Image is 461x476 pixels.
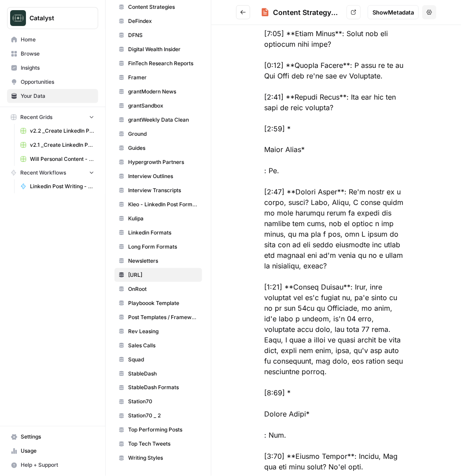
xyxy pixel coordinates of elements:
[128,17,198,25] span: DeFindex
[7,458,98,472] button: Help + Support
[114,282,202,296] a: OnRoot
[114,212,202,226] a: Kulipa
[128,144,198,152] span: Guides
[7,7,98,29] button: Workspace: Catalyst
[128,285,198,293] span: OnRoot
[114,338,202,353] a: Sales Calls
[128,130,198,138] span: Ground
[7,166,98,179] button: Recent Workflows
[114,423,202,437] a: Top Performing Posts
[21,36,94,44] span: Home
[21,78,94,86] span: Opportunities
[20,113,52,121] span: Recent Grids
[128,186,198,194] span: Interview Transcripts
[128,59,198,67] span: FinTech Research Reports
[114,127,202,141] a: Ground
[114,197,202,212] a: Kleo - LinkedIn Post Formats
[114,183,202,197] a: Interview Transcripts
[128,74,198,82] span: Framer
[7,33,98,47] a: Home
[128,384,198,392] span: StableDash Formats
[128,313,198,321] span: Post Templates / Framework
[114,409,202,423] a: Station70 _ 2
[128,215,198,223] span: Kulipa
[273,7,343,18] div: Content Strategy Initial Review [DATE].txt
[30,182,94,190] span: Linkedin Post Writing - [DATE]
[114,14,202,28] a: DeFindex
[128,370,198,378] span: StableDash
[21,50,94,58] span: Browse
[114,353,202,367] a: Squad
[114,85,202,99] a: grantModern News
[368,5,419,19] button: ShowMetadata
[7,47,98,61] a: Browse
[128,299,198,307] span: Playboook Template
[114,324,202,338] a: Rev Leasing
[21,433,94,441] span: Settings
[114,99,202,113] a: grantSandbox
[16,138,98,152] a: v2.1 _Create LinkedIn Posts from Template Grid
[114,268,202,282] a: [URL]
[128,31,198,39] span: DFNS
[114,437,202,451] a: Top Tech Tweets
[128,398,198,406] span: Station70
[16,152,98,166] a: Will Personal Content - [DATE]
[21,92,94,100] span: Your Data
[114,155,202,169] a: Hypergrowth Partners
[114,169,202,183] a: Interview Outlines
[114,240,202,254] a: Long Form Formats
[7,75,98,89] a: Opportunities
[114,226,202,240] a: Linkedin Formats
[128,102,198,110] span: grantSandbox
[128,88,198,96] span: grantModern News
[114,71,202,85] a: Framer
[114,113,202,127] a: grantWeekly Data Clean
[114,367,202,381] a: StableDash
[128,3,198,11] span: Content Strategies
[128,412,198,420] span: Station70 _ 2
[236,5,250,19] button: Go back
[128,243,198,251] span: Long Form Formats
[114,28,202,42] a: DFNS
[30,14,83,22] span: Catalyst
[128,229,198,237] span: Linkedin Formats
[128,158,198,166] span: Hypergrowth Partners
[114,395,202,409] a: Station70
[128,440,198,448] span: Top Tech Tweets
[114,296,202,310] a: Playboook Template
[114,381,202,395] a: StableDash Formats
[114,254,202,268] a: Newsletters
[128,201,198,208] span: Kleo - LinkedIn Post Formats
[128,45,198,53] span: Digital Wealth Insider
[128,342,198,350] span: Sales Calls
[16,124,98,138] a: v2.2 _Create LinkedIn Posts from Template - powersteps Grid
[128,257,198,265] span: Newsletters
[372,8,414,17] span: Show Metadata
[21,461,94,469] span: Help + Support
[20,169,66,177] span: Recent Workflows
[21,64,94,72] span: Insights
[7,61,98,75] a: Insights
[128,271,198,279] span: [URL]
[114,56,202,71] a: FinTech Research Reports
[7,444,98,458] a: Usage
[7,111,98,124] button: Recent Grids
[128,116,198,124] span: grantWeekly Data Clean
[30,141,94,149] span: v2.1 _Create LinkedIn Posts from Template Grid
[16,179,98,193] a: Linkedin Post Writing - [DATE]
[128,426,198,434] span: Top Performing Posts
[128,172,198,180] span: Interview Outlines
[128,454,198,462] span: Writing Styles
[114,310,202,324] a: Post Templates / Framework
[114,42,202,56] a: Digital Wealth Insider
[7,430,98,444] a: Settings
[30,155,94,163] span: Will Personal Content - [DATE]
[114,141,202,155] a: Guides
[21,447,94,455] span: Usage
[10,10,26,26] img: Catalyst Logo
[7,89,98,103] a: Your Data
[114,451,202,465] a: Writing Styles
[30,127,94,135] span: v2.2 _Create LinkedIn Posts from Template - powersteps Grid
[128,327,198,335] span: Rev Leasing
[128,356,198,364] span: Squad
